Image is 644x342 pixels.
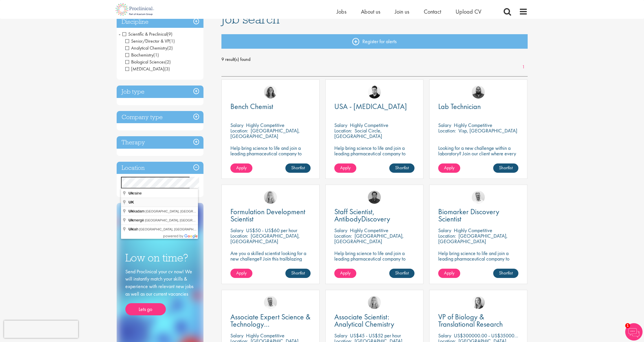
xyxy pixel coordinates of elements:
[146,210,249,213] span: [GEOGRAPHIC_DATA], [GEOGRAPHIC_DATA], [GEOGRAPHIC_DATA]
[456,8,481,15] span: Upload CV
[472,85,485,99] img: Ashley Bennett
[334,127,352,134] span: Location:
[438,332,451,339] span: Salary
[438,232,456,239] span: Location:
[125,66,170,72] span: Laboratory Technician
[164,66,170,72] span: (3)
[438,269,460,278] a: Apply
[167,31,173,37] span: (9)
[169,38,175,44] span: (1)
[246,122,285,128] p: Highly Competitive
[334,332,347,339] span: Salary
[117,111,203,123] h3: Company type
[334,227,347,234] span: Salary
[221,34,528,49] a: Register for alerts
[246,332,285,339] p: Highly Competitive
[334,313,414,328] a: Associate Scientist: Analytical Chemistry
[438,312,503,329] span: VP of Biology & Translational Research
[167,45,173,51] span: (2)
[236,270,247,276] span: Apply
[117,85,203,98] h3: Job type
[230,312,311,336] span: Associate Expert Science & Technology ([MEDICAL_DATA])
[472,296,485,309] img: Sofia Amark
[438,101,481,111] span: Lab Technician
[454,122,492,128] p: Highly Competitive
[230,145,311,173] p: Help bring science to life and join a leading pharmaceutical company to play a key role in delive...
[424,8,441,15] a: Contact
[472,191,485,204] img: Joshua Bye
[438,313,518,328] a: VP of Biology & Translational Research
[340,270,351,276] span: Apply
[145,219,213,222] span: [GEOGRAPHIC_DATA], [GEOGRAPHIC_DATA]
[264,191,277,204] img: Shannon Briggs
[334,103,414,110] a: USA - [MEDICAL_DATA]
[230,232,300,245] p: [GEOGRAPHIC_DATA], [GEOGRAPHIC_DATA]
[129,227,133,231] span: Uk
[117,16,203,28] h3: Discipline
[230,250,311,278] p: Are you a skilled scientist looking for a new challenge? Join this trailblazing biotech on the cu...
[368,191,381,204] img: Mike Raletz
[334,232,352,239] span: Location:
[122,31,167,37] span: Scientific & Preclinical
[334,232,404,245] p: [GEOGRAPHIC_DATA], [GEOGRAPHIC_DATA]
[230,163,252,173] a: Apply
[125,45,167,51] span: Analytical Chemistry
[285,163,311,173] a: Shortlist
[389,269,414,278] a: Shortlist
[129,191,133,195] span: Uk
[125,52,153,58] span: Biochemistry
[350,332,401,339] p: US$45 - US$52 per hour
[230,313,311,328] a: Associate Expert Science & Technology ([MEDICAL_DATA])
[230,232,248,239] span: Location:
[454,332,546,339] p: US$300000.00 - US$350000.00 per annum
[230,103,311,110] a: Bench Chemist
[438,127,456,134] span: Location:
[139,228,207,231] span: [GEOGRAPHIC_DATA], [GEOGRAPHIC_DATA]
[125,268,195,316] div: Send Proclinical your cv now! We will instantly match your skills & experience with relevant new ...
[129,209,146,213] span: kadam
[350,122,388,128] p: Highly Competitive
[337,8,346,15] a: Jobs
[438,207,499,224] span: Biomarker Discovery Scientist
[230,207,305,224] span: Formulation Development Scientist
[334,145,414,173] p: Help bring science to life and join a leading pharmaceutical company to play a key role in delive...
[125,59,165,65] span: Biological Sciences
[129,191,143,195] span: raine
[129,227,139,231] span: iah
[334,163,356,173] a: Apply
[221,55,528,64] span: 9 result(s) found
[221,11,280,27] span: Job search
[395,8,409,15] span: Join us
[230,101,273,111] span: Bench Chemist
[361,8,380,15] a: About us
[119,30,120,38] span: -
[122,31,173,37] span: Scientific & Preclinical
[454,227,492,234] p: Highly Competitive
[117,136,203,149] h3: Therapy
[444,270,454,276] span: Apply
[246,227,297,234] p: US$50 - US$60 per hour
[230,208,311,223] a: Formulation Development Scientist
[125,59,171,65] span: Biological Sciences
[438,232,508,245] p: [GEOGRAPHIC_DATA], [GEOGRAPHIC_DATA]
[438,208,518,223] a: Biomarker Discovery Scientist
[444,165,454,171] span: Apply
[264,296,277,309] img: Joshua Bye
[129,209,133,213] span: Uk
[125,303,166,315] a: Lets go
[125,66,164,72] span: [MEDICAL_DATA]
[230,127,248,134] span: Location:
[125,252,195,263] h3: Low on time?
[493,163,518,173] a: Shortlist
